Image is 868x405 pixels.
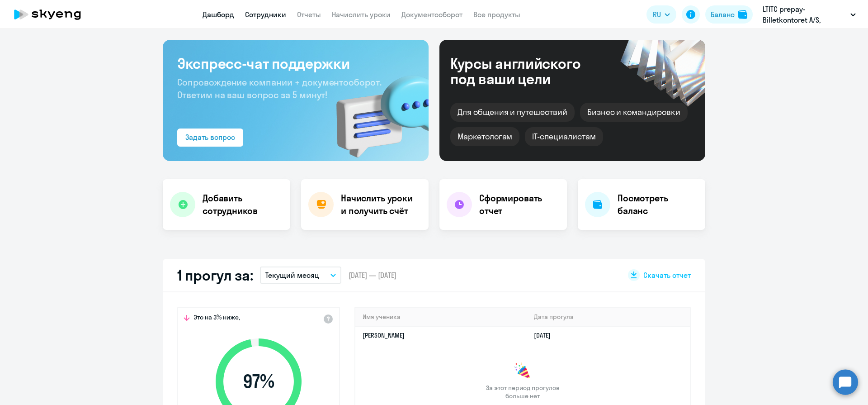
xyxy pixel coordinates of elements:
[527,308,690,326] th: Дата прогула
[450,127,519,146] div: Маркетологам
[646,5,676,24] button: RU
[580,103,688,122] div: Бизнес и командировки
[207,371,311,392] span: 97 %
[177,266,253,284] h2: 1 прогул за:
[185,132,235,143] div: Задать вопрос
[203,10,234,19] a: Дашборд
[711,9,735,20] div: Баланс
[514,362,532,380] img: congrats
[332,10,391,19] a: Начислить уроки
[355,308,527,326] th: Имя ученика
[265,270,319,281] p: Текущий месяц
[177,76,382,100] span: Сопровождение компании + документооборот. Ответим на ваш вопрос за 5 минут!
[177,129,243,147] button: Задать вопрос
[705,5,753,24] button: Балансbalance
[450,56,605,86] div: Курсы английского под ваши цели
[758,4,860,25] button: LTITC prepay-Billetkontoret A/S, Billetkontoret A/S
[341,192,420,217] h4: Начислить уроки и получить счёт
[245,10,286,19] a: Сотрудники
[525,127,603,146] div: IT-специалистам
[534,331,558,339] a: [DATE]
[177,54,414,72] h3: Экспресс-чат поддержки
[738,10,747,19] img: balance
[618,192,698,217] h4: Посмотреть баланс
[643,270,691,280] span: Скачать отчет
[297,10,321,19] a: Отчеты
[260,267,341,284] button: Текущий месяц
[349,270,396,280] span: [DATE] — [DATE]
[473,10,520,19] a: Все продукты
[203,192,283,217] h4: Добавить сотрудников
[763,4,847,25] p: LTITC prepay-Billetkontoret A/S, Billetkontoret A/S
[450,103,575,122] div: Для общения и путешествий
[653,9,661,20] span: RU
[193,313,240,324] span: Это на 3% ниже,
[479,192,560,217] h4: Сформировать отчет
[363,331,405,339] a: [PERSON_NAME]
[323,59,429,161] img: bg-img
[401,10,462,19] a: Документооборот
[485,384,561,400] span: За этот период прогулов больше нет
